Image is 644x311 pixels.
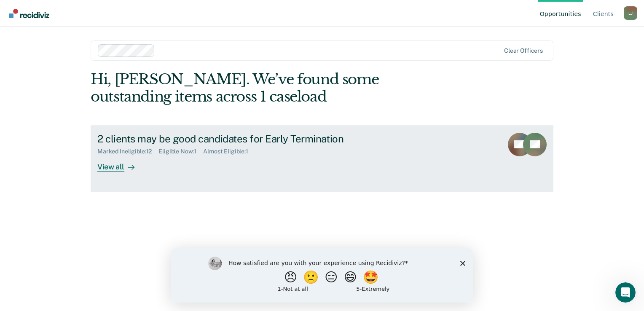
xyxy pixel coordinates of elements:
[504,47,543,54] div: Clear officers
[91,71,461,105] div: Hi, [PERSON_NAME]. We’ve found some outstanding items across 1 caseload
[624,6,637,20] div: L J
[97,133,393,145] div: 2 clients may be good candidates for Early Termination
[203,148,255,155] div: Almost Eligible : 1
[91,126,553,192] a: 2 clients may be good candidates for Early TerminationMarked Ineligible:12Eligible Now:1Almost El...
[9,9,49,18] img: Recidiviz
[171,248,473,303] iframe: Survey by Kim from Recidiviz
[97,155,145,172] div: View all
[158,148,203,155] div: Eligible Now : 1
[615,282,636,303] iframe: Intercom live chat
[624,6,637,20] button: Profile dropdown button
[97,148,158,155] div: Marked Ineligible : 12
